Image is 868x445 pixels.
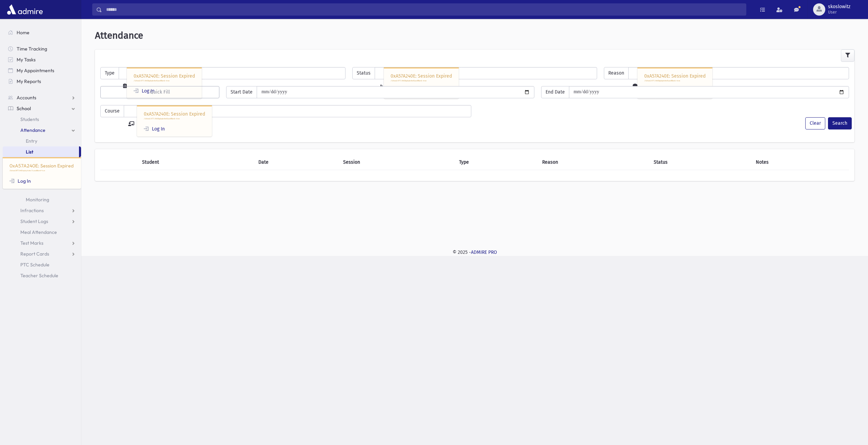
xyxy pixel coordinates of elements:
[20,229,57,235] span: Meal Attendance
[3,65,81,76] a: My Appointments
[3,216,81,227] a: Student Logs
[3,248,81,259] a: Report Cards
[138,155,254,170] th: Student
[26,138,37,144] span: Entry
[3,136,81,146] a: Entry
[20,207,44,214] span: Infractions
[226,86,257,98] span: Start Date
[20,262,50,268] span: PTC Schedule
[471,249,497,255] a: ADMIRE PRO
[9,169,74,172] p: /School/ATT/AttDisplayIndex?LoadBlank=true
[102,3,746,16] input: Search
[3,259,81,270] a: PTC Schedule
[828,9,850,15] span: User
[127,67,202,99] div: 0xA57A240E: Session Expired
[3,103,81,114] a: School
[384,67,459,99] div: 0xA57A240E: Session Expired
[20,116,39,122] span: Students
[352,67,375,79] span: Status
[3,125,81,136] a: Attendance
[26,149,33,155] span: List
[20,127,45,133] span: Attendance
[455,155,538,170] th: Type
[144,126,165,132] a: Log In
[3,43,81,54] a: Time Tracking
[17,105,31,112] span: School
[100,86,219,98] button: Quick Fill
[3,270,81,281] a: Teacher Schedule
[100,105,124,117] span: Course
[339,155,455,170] th: Session
[3,27,81,38] a: Home
[254,155,339,170] th: Date
[20,218,48,224] span: Student Logs
[3,54,81,65] a: My Tasks
[9,178,31,184] a: Log In
[637,67,712,99] div: 0xA57A240E: Session Expired
[3,92,81,103] a: Accounts
[805,117,825,129] button: Clear
[150,89,170,95] span: Quick Fill
[828,4,850,9] span: skoslowitz
[92,249,857,256] div: © 2025 -
[3,227,81,238] a: Meal Attendance
[541,86,569,98] span: End Date
[752,155,849,170] th: Notes
[137,105,212,137] div: 0xA57A240E: Session Expired
[17,67,54,74] span: My Appointments
[100,67,119,79] span: Type
[20,272,58,279] span: Teacher Schedule
[5,3,44,16] img: AdmirePro
[3,157,81,189] div: 0xA57A240E: Session Expired
[3,114,81,125] a: Students
[644,80,706,82] p: /School/ATT/AttDisplayIndex?LoadBlank=true
[391,80,452,82] p: /School/ATT/AttDisplayIndex?LoadBlank=true
[3,205,81,216] a: Infractions
[3,194,81,205] a: Monitoring
[26,197,49,203] span: Monitoring
[17,29,29,36] span: Home
[134,80,195,82] p: /School/ATT/AttDisplayIndex?LoadBlank=true
[17,46,47,52] span: Time Tracking
[3,146,79,157] a: List
[828,117,852,129] button: Search
[144,118,205,120] p: /School/ATT/AttDisplayIndex?LoadBlank=true
[20,240,43,246] span: Test Marks
[3,238,81,248] a: Test Marks
[604,67,629,79] span: Reason
[650,155,752,170] th: Status
[17,95,36,101] span: Accounts
[3,76,81,87] a: My Reports
[20,251,49,257] span: Report Cards
[17,78,41,84] span: My Reports
[17,57,36,63] span: My Tasks
[538,155,650,170] th: Reason
[95,30,143,41] span: Attendance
